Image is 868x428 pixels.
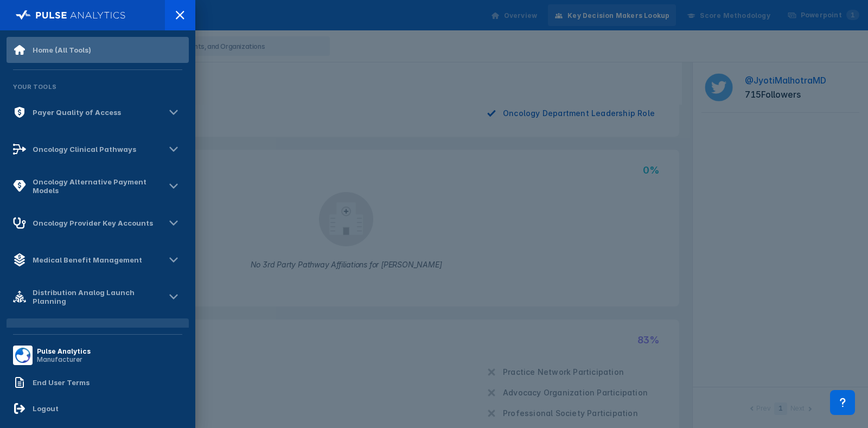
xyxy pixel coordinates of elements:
[33,378,90,387] div: End User Terms
[33,145,136,154] div: Oncology Clinical Pathways
[7,76,189,97] div: Your Tools
[16,8,126,23] img: pulse-logo-full-white.svg
[830,390,855,415] div: Contact Support
[33,219,153,227] div: Oncology Provider Key Accounts
[33,255,142,264] div: Medical Benefit Management
[33,108,121,117] div: Payer Quality of Access
[33,288,165,305] div: Distribution Analog Launch Planning
[33,404,59,413] div: Logout
[33,46,91,54] div: Home (All Tools)
[7,37,189,63] a: Home (All Tools)
[15,348,30,363] img: menu button
[37,355,91,363] div: Manufacturer
[7,369,189,395] a: End User Terms
[37,347,91,355] div: Pulse Analytics
[33,177,165,195] div: Oncology Alternative Payment Models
